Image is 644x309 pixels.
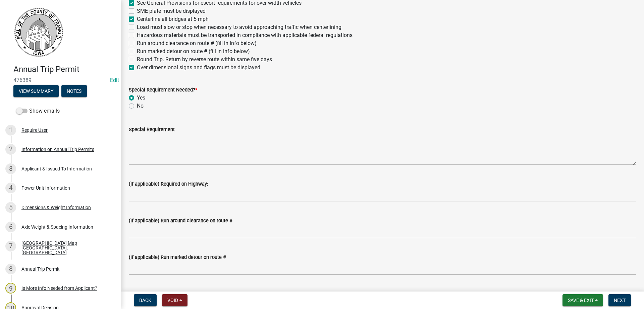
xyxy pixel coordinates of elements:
[129,127,175,132] label: Special Requirement
[137,47,250,55] label: Run marked detour on route # (fill in info below)
[13,7,64,57] img: Franklin County, Iowa
[21,205,91,210] div: Dimensions & Weight Information
[21,186,70,190] div: Power Unit Information
[5,163,16,174] div: 3
[129,88,197,92] label: Special Requirement Needed?
[21,147,94,152] div: Information on Annual Trip Permits
[129,182,208,187] label: (If applicable) Required on Highway:
[137,102,144,110] label: No
[21,267,60,271] div: Annual Trip Permit
[137,94,145,102] label: Yes
[5,202,16,213] div: 5
[61,85,87,97] button: Notes
[21,166,92,171] div: Applicant & Issued To Information
[13,77,107,83] span: 476389
[129,255,226,260] label: (If applicable) Run marked detour on route #
[21,225,93,229] div: Axle Weight & Spacing Information
[13,65,115,74] h4: Annual Trip Permit
[129,219,232,223] label: (If applicable) Run around clearance on route #
[568,298,594,303] span: Save & Exit
[5,241,16,252] div: 7
[139,298,151,303] span: Back
[5,283,16,294] div: 9
[562,294,603,306] button: Save & Exit
[21,286,97,291] div: Is More Info Needed from Applicant?
[21,241,110,255] div: [GEOGRAPHIC_DATA] Map [GEOGRAPHIC_DATA], [GEOGRAPHIC_DATA]
[5,144,16,155] div: 2
[5,183,16,193] div: 4
[608,294,631,306] button: Next
[5,125,16,136] div: 1
[137,31,353,39] label: Hazardous materials must be transported in compliance with applicable federal regulations
[110,77,119,83] a: Edit
[162,294,187,306] button: Void
[137,39,257,47] label: Run around clearance on route # (fill in info below)
[137,15,209,23] label: Centerline all bridges at 5 mph
[614,298,626,303] span: Next
[137,23,341,31] label: Load must slow or stop when necessary to avoid approaching traffic when centerlining
[5,264,16,274] div: 8
[16,107,60,115] label: Show emails
[21,128,48,132] div: Require User
[61,89,87,94] wm-modal-confirm: Notes
[13,89,59,94] wm-modal-confirm: Summary
[13,85,59,97] button: View Summary
[5,222,16,232] div: 6
[137,64,260,72] label: Over dimensional signs and flags must be displayed
[137,55,272,64] label: Round Trip. Return by reverse route within same five days
[137,7,206,15] label: SME plate must be displayed
[110,77,119,83] wm-modal-confirm: Edit Application Number
[134,294,157,306] button: Back
[167,298,178,303] span: Void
